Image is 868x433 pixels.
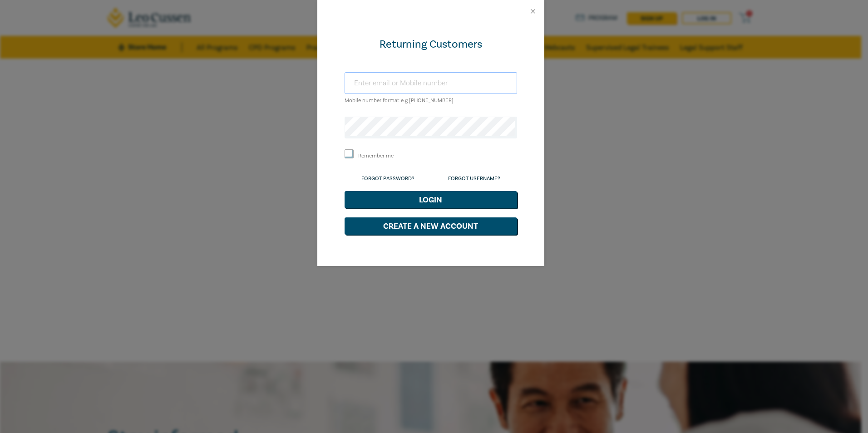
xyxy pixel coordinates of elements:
[345,72,517,94] input: Enter email or Mobile number
[345,217,517,235] button: Create a New Account
[358,152,394,160] label: Remember me
[529,7,537,15] button: Close
[345,97,454,104] small: Mobile number format e.g [PHONE_NUMBER]
[448,175,500,182] a: Forgot Username?
[345,191,517,208] button: Login
[345,37,517,52] div: Returning Customers
[361,175,414,182] a: Forgot Password?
